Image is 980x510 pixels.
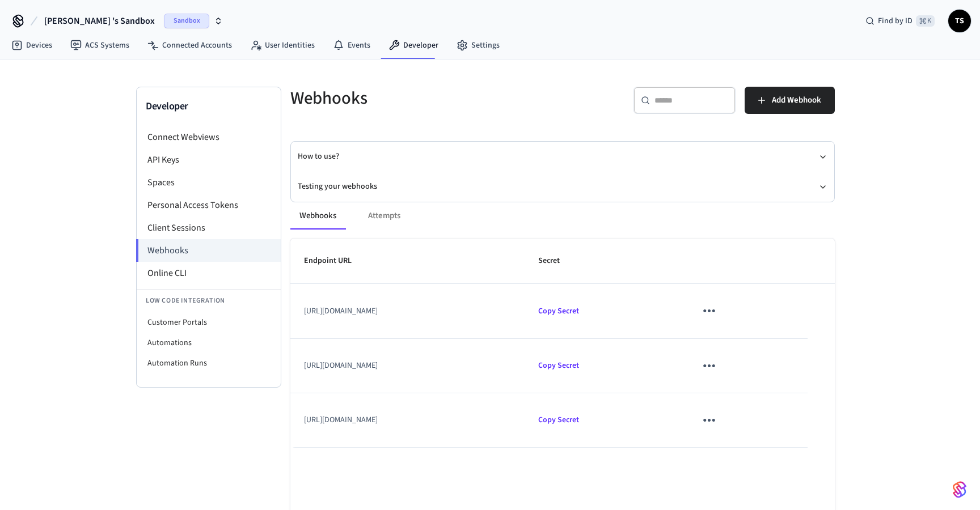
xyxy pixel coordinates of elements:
span: Endpoint URL [304,252,366,270]
li: Connect Webviews [137,126,281,148]
a: User Identities [241,35,324,56]
td: [URL][DOMAIN_NAME] [290,339,525,393]
li: Automation Runs [137,353,281,373]
div: Find by ID⌘ K [856,11,944,31]
h5: Webhooks [290,87,556,110]
li: Webhooks [136,239,281,262]
span: Copied! [538,360,579,371]
img: SeamLogoGradient.69752ec5.svg [953,481,966,499]
span: Copied! [538,305,579,317]
h3: Developer [146,99,272,114]
a: Developer [379,35,447,56]
span: Sandbox [164,14,209,28]
span: Secret [538,252,575,270]
button: TS [948,10,971,32]
li: Automations [137,333,281,353]
span: Copied! [538,414,579,426]
li: Customer Portals [137,312,281,333]
li: Online CLI [137,262,281,284]
li: API Keys [137,148,281,171]
span: Find by ID [878,15,913,27]
div: ant example [290,202,835,229]
a: Events [324,35,379,56]
span: Add Webhook [772,93,821,108]
a: Connected Accounts [138,35,241,56]
li: Client Sessions [137,216,281,239]
li: Spaces [137,171,281,194]
span: [PERSON_NAME] 's Sandbox [44,14,155,28]
a: Devices [2,35,61,56]
td: [URL][DOMAIN_NAME] [290,393,525,448]
button: Add Webhook [745,87,835,114]
table: sticky table [290,239,835,448]
button: Testing your webhooks [298,172,827,202]
li: Personal Access Tokens [137,194,281,216]
li: Low Code Integration [137,289,281,312]
span: ⌘ K [916,15,935,27]
a: ACS Systems [61,35,138,56]
button: Webhooks [290,202,345,229]
td: [URL][DOMAIN_NAME] [290,284,525,338]
span: TS [949,11,970,31]
button: How to use? [298,142,827,172]
a: Settings [447,35,509,56]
